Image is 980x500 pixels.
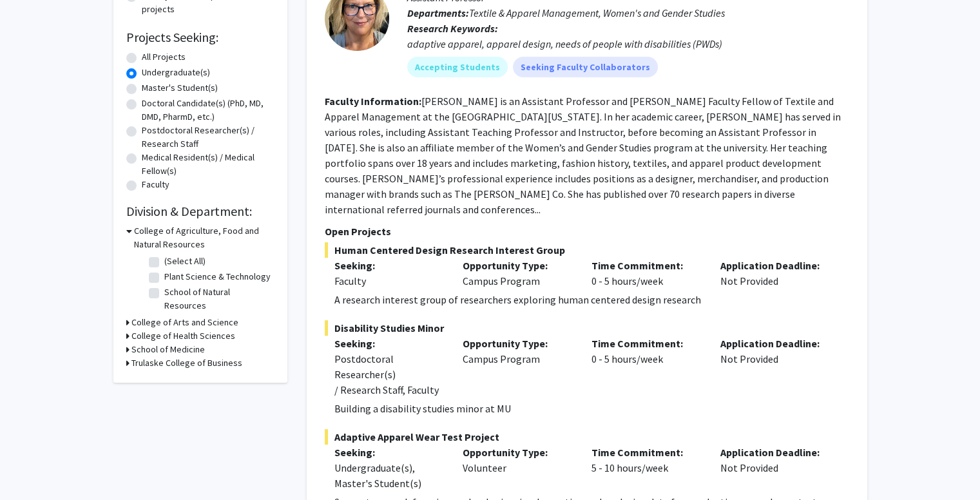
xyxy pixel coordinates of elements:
div: Not Provided [711,336,840,398]
span: Textile & Apparel Management, Women's and Gender Studies [469,6,725,19]
label: School of Natural Resources [164,285,271,312]
div: Undergraduate(s), Master's Student(s) [334,460,444,491]
span: Disability Studies Minor [325,320,849,336]
p: Time Commitment: [591,258,701,273]
div: Postdoctoral Researcher(s) / Research Staff, Faculty [334,351,444,398]
span: Adaptive Apparel Wear Test Project [325,429,849,445]
mat-chip: Seeking Faculty Collaborators [513,57,658,77]
p: Seeking: [334,258,444,273]
label: Undergraduate(s) [142,66,210,79]
div: 5 - 10 hours/week [582,445,711,491]
label: Medical Resident(s) / Medical Fellow(s) [142,151,274,178]
p: Opportunity Type: [463,258,572,273]
div: Volunteer [453,445,582,491]
p: Application Deadline: [720,336,830,351]
div: Not Provided [711,258,840,289]
div: Not Provided [711,445,840,491]
div: adaptive apparel, apparel design, needs of people with disabilities (PWDs) [407,36,849,52]
p: Building a disability studies minor at MU [334,401,849,416]
p: Time Commitment: [591,336,701,351]
p: Time Commitment: [591,445,701,460]
div: 0 - 5 hours/week [582,336,711,398]
h3: College of Arts and Science [131,316,238,329]
b: Departments: [407,6,469,19]
p: Seeking: [334,336,444,351]
h2: Division & Department: [126,204,274,219]
label: (Select All) [164,255,206,268]
div: Campus Program [453,336,582,398]
b: Research Keywords: [407,22,498,35]
label: Postdoctoral Researcher(s) / Research Staff [142,124,274,151]
span: Human Centered Design Research Interest Group [325,242,849,258]
div: Faculty [334,273,444,289]
h3: Trulaske College of Business [131,356,242,370]
p: Open Projects [325,224,849,239]
div: Campus Program [453,258,582,289]
h3: College of Agriculture, Food and Natural Resources [134,224,274,251]
h2: Projects Seeking: [126,30,274,45]
label: Master's Student(s) [142,81,218,95]
div: 0 - 5 hours/week [582,258,711,289]
p: Seeking: [334,445,444,460]
p: Application Deadline: [720,258,830,273]
iframe: Chat [10,442,55,490]
p: Application Deadline: [720,445,830,460]
h3: College of Health Sciences [131,329,235,343]
h3: School of Medicine [131,343,205,356]
label: Faculty [142,178,169,191]
label: All Projects [142,50,186,64]
label: Doctoral Candidate(s) (PhD, MD, DMD, PharmD, etc.) [142,97,274,124]
b: Faculty Information: [325,95,421,108]
p: Opportunity Type: [463,336,572,351]
label: Plant Science & Technology [164,270,271,284]
mat-chip: Accepting Students [407,57,508,77]
p: A research interest group of researchers exploring human centered design research [334,292,849,307]
p: Opportunity Type: [463,445,572,460]
fg-read-more: [PERSON_NAME] is an Assistant Professor and [PERSON_NAME] Faculty Fellow of Textile and Apparel M... [325,95,841,216]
